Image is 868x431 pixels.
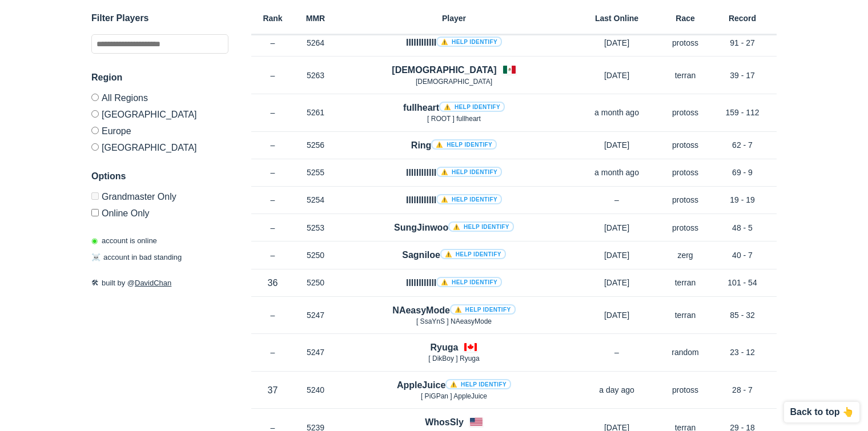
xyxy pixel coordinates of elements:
[425,416,464,429] h4: WhosSly
[91,252,182,264] p: account in bad standing
[571,347,662,358] p: –
[251,222,294,233] p: –
[91,11,228,25] h3: Filter Players
[431,341,459,354] h4: Ryuga
[662,249,708,261] p: zerg
[91,170,228,183] h3: Options
[421,392,487,400] span: [ PiGPan ] AppleJuice
[251,167,294,178] p: –
[708,194,777,206] p: 19 - 19
[571,384,662,396] p: a day ago
[294,222,337,233] p: 5253
[91,236,98,245] span: ◉
[251,249,294,261] p: –
[662,347,708,358] p: random
[91,127,99,134] input: Europe
[571,222,662,233] p: [DATE]
[436,167,502,177] a: ⚠️ Help identify
[571,167,662,178] p: a month ago
[428,355,479,362] span: [ DikBoy ] Ryuga
[294,107,337,118] p: 5261
[662,167,708,178] p: protoss
[294,37,337,49] p: 5264
[406,166,502,179] h4: llllllllllll
[708,277,777,288] p: 101 - 54
[91,204,228,218] label: Only show accounts currently laddering
[251,347,294,358] p: –
[571,37,662,49] p: [DATE]
[439,102,505,112] a: ⚠️ Help identify
[571,249,662,261] p: [DATE]
[662,384,708,396] p: protoss
[436,277,502,287] a: ⚠️ Help identify
[294,277,337,288] p: 5250
[294,70,337,81] p: 5263
[294,139,337,151] p: 5256
[411,139,497,152] h4: Ring
[91,192,228,204] label: Only Show accounts currently in Grandmaster
[251,37,294,49] p: –
[91,209,99,216] input: Online Only
[708,249,777,261] p: 40 - 7
[294,347,337,358] p: 5247
[394,221,514,234] h4: SungJinwoo
[91,139,228,152] label: [GEOGRAPHIC_DATA]
[135,279,171,287] a: DavidChan
[251,107,294,118] p: –
[571,277,662,288] p: [DATE]
[392,304,515,317] h4: NAeasyMode
[708,384,777,396] p: 28 - 7
[662,194,708,206] p: protoss
[402,248,505,261] h4: Sagniloe
[91,122,228,139] label: Europe
[91,253,101,262] span: ☠️
[91,143,99,151] input: [GEOGRAPHIC_DATA]
[448,221,514,232] a: ⚠️ Help identify
[571,70,662,81] p: [DATE]
[251,70,294,81] p: –
[708,37,777,49] p: 91 - 27
[406,276,502,289] h4: llllllllllll
[662,14,708,22] h6: Race
[662,309,708,321] p: terran
[294,384,337,396] p: 5240
[91,235,157,247] p: account is online
[445,379,511,389] a: ⚠️ Help identify
[91,192,99,200] input: Grandmaster Only
[406,36,502,49] h4: IIIIIIIIIIII
[708,14,777,22] h6: Record
[91,110,99,118] input: [GEOGRAPHIC_DATA]
[91,94,228,106] label: All Regions
[427,115,481,123] span: [ ROOT ] fullheart
[251,309,294,321] p: –
[251,194,294,206] p: –
[662,277,708,288] p: terran
[662,37,708,49] p: protoss
[440,249,506,259] a: ⚠️ Help identify
[91,71,228,84] h3: Region
[662,222,708,233] p: protoss
[662,139,708,151] p: protoss
[571,107,662,118] p: a month ago
[790,408,854,417] p: Back to top 👆
[662,70,708,81] p: terran
[416,78,492,86] span: [DEMOGRAPHIC_DATA]
[406,194,502,207] h4: IlllIlIIlIIl
[571,194,662,206] p: –
[392,63,496,76] h4: [DEMOGRAPHIC_DATA]
[294,309,337,321] p: 5247
[450,304,516,315] a: ⚠️ Help identify
[436,194,502,204] a: ⚠️ Help identify
[251,276,294,289] p: 36
[708,222,777,233] p: 48 - 5
[708,347,777,358] p: 23 - 12
[431,139,497,150] a: ⚠️ Help identify
[294,249,337,261] p: 5250
[571,14,662,22] h6: Last Online
[403,101,505,114] h4: fullheart
[708,167,777,178] p: 69 - 9
[708,309,777,321] p: 85 - 32
[294,167,337,178] p: 5255
[708,107,777,118] p: 159 - 112
[708,139,777,151] p: 62 - 7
